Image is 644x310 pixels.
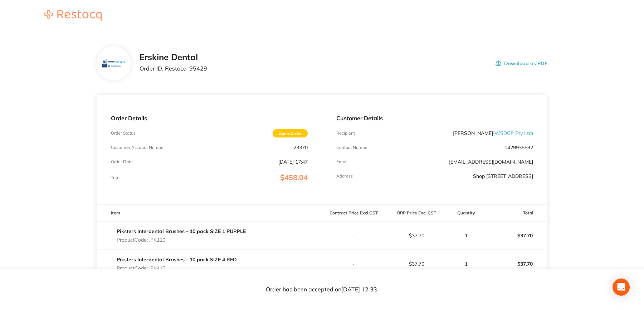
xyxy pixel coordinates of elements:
p: [PERSON_NAME] [453,130,533,136]
p: - [322,261,385,267]
button: Download as PDF [496,52,547,74]
p: $37.70 [485,255,547,272]
p: Order ID: Restocq- 95429 [140,65,207,72]
th: Contract Price Excl. GST [322,205,385,222]
p: Product Code: .PK410 [117,265,237,271]
div: Open Intercom Messenger [613,278,630,296]
a: [EMAIL_ADDRESS][DOMAIN_NAME] [449,159,533,165]
p: 0429935592 [504,145,533,150]
th: Quantity [448,205,484,222]
a: Piksters Interdental Brushes - 10 pack SIZE 1 PURPLE [117,228,246,234]
span: ( WSDGP Pty Ltd ) [493,130,533,136]
a: Piksters Interdental Brushes - 10 pack SIZE 4 RED [117,256,237,263]
p: Customer Details [336,115,533,121]
h2: Erskine Dental [140,52,207,62]
p: 1 [449,261,484,267]
p: Order Details [111,115,308,121]
p: Product Code: .PK110 [117,237,246,243]
p: Recipient [336,131,355,136]
span: $458.04 [280,173,308,182]
p: Order Date [111,159,133,164]
p: $37.70 [385,233,448,238]
p: - [322,233,385,238]
a: Restocq logo [37,10,109,22]
p: Order has been accepted on [DATE] 12:33 . [266,286,379,293]
p: Address [336,174,353,179]
p: $37.70 [485,227,547,244]
img: bnV5aml6aA [102,52,125,75]
p: Contact Number [336,145,369,150]
th: Total [484,205,547,222]
p: Order Status [111,131,136,136]
p: $37.70 [385,261,448,267]
p: 1 [449,233,484,238]
span: Open Order [273,129,308,137]
p: Total [111,175,121,180]
p: 23370 [293,145,308,150]
p: Shop [STREET_ADDRESS] [473,173,533,179]
th: Item [97,205,322,222]
p: [DATE] 17:47 [278,159,308,165]
th: RRP Price Excl. GST [385,205,448,222]
p: Customer Account Number [111,145,165,150]
img: Restocq logo [37,10,109,21]
p: Emaill [336,159,348,164]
